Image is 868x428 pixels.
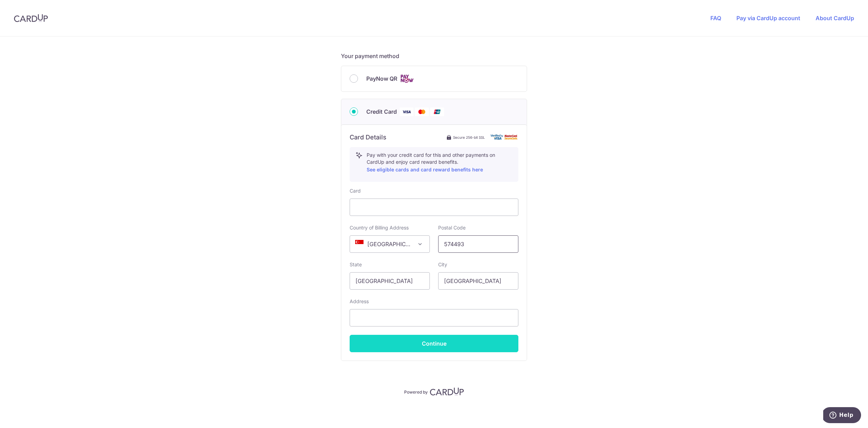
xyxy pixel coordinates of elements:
[350,335,518,352] button: Continue
[430,387,464,396] img: CardUp
[350,298,369,305] label: Address
[356,203,512,211] iframe: Secure card payment input frame
[438,261,447,268] label: City
[350,261,362,268] label: State
[438,235,518,253] input: Example 123456
[350,107,518,116] div: Credit Card Visa Mastercard Union Pay
[350,235,430,253] span: Singapore
[341,52,527,60] h5: Your payment method
[350,236,429,252] span: Singapore
[366,74,397,83] span: PayNow QR
[736,15,800,22] a: Pay via CardUp account
[816,15,854,22] a: About CardUp
[453,135,485,140] span: Secure 256-bit SSL
[350,74,518,83] div: PayNow QR Cards logo
[430,107,444,116] img: Union Pay
[404,388,428,395] p: Powered by
[367,167,483,172] a: See eligible cards and card reward benefits here
[400,74,414,83] img: Cards logo
[823,407,861,425] iframe: Opens a widget where you can find more information
[400,107,414,116] img: Visa
[350,187,361,194] label: Card
[367,152,512,174] p: Pay with your credit card for this and other payments on CardUp and enjoy card reward benefits.
[415,107,429,116] img: Mastercard
[491,134,518,140] img: card secure
[14,14,48,22] img: CardUp
[366,107,397,116] span: Credit Card
[438,224,466,231] label: Postal Code
[710,15,721,22] a: FAQ
[350,133,386,142] h6: Card Details
[350,224,409,231] label: Country of Billing Address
